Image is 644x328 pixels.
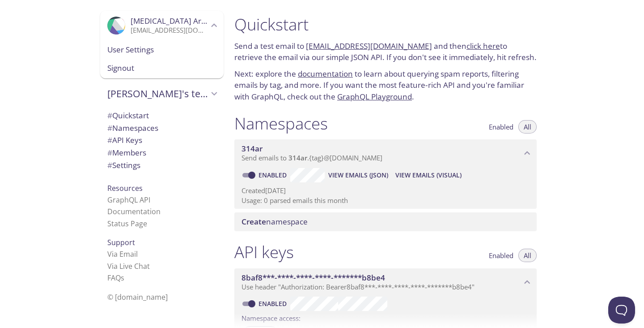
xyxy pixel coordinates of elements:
span: Create [241,216,266,227]
p: Usage: 0 parsed emails this month [241,196,530,205]
h1: Quickstart [234,14,537,35]
button: All [518,249,537,262]
span: # [107,147,112,158]
span: Resources [107,183,143,193]
span: Send emails to . {tag} @[DOMAIN_NAME] [241,153,382,162]
div: Create namespace [234,212,537,231]
p: Send a test email to and then to retrieve the email via our simple JSON API. If you don't see it ... [234,40,537,63]
span: # [107,110,112,121]
span: Support [107,237,135,247]
label: Namespace access: [241,311,301,324]
button: View Emails (JSON) [325,168,392,182]
span: User Settings [107,44,216,56]
span: [PERSON_NAME]'s team [107,87,208,100]
span: © [DOMAIN_NAME] [107,292,168,302]
a: Via Email [107,249,138,259]
span: Signout [107,62,216,74]
p: [EMAIL_ADDRESS][DOMAIN_NAME] [131,26,208,35]
div: Namespaces [100,122,224,134]
span: s [121,273,124,283]
span: namespace [241,216,308,227]
div: Nikita's team [100,82,224,105]
a: Enabled [257,171,290,179]
a: GraphQL Playground [337,91,412,102]
button: View Emails (Visual) [392,168,465,182]
span: View Emails (JSON) [328,170,388,181]
a: Status Page [107,219,147,229]
span: # [107,123,112,133]
div: User Settings [100,40,224,59]
iframe: Help Scout Beacon - Open [608,297,635,324]
div: Nikita Arkharov [100,11,224,40]
span: View Emails (Visual) [395,170,462,181]
span: Namespaces [107,123,158,133]
span: Settings [107,160,140,170]
a: [EMAIL_ADDRESS][DOMAIN_NAME] [306,41,432,51]
a: Via Live Chat [107,261,150,271]
div: 314ar namespace [234,139,537,167]
p: Created [DATE] [241,186,530,195]
span: 314ar [288,153,307,162]
div: Members [100,147,224,159]
span: # [107,135,112,145]
div: API Keys [100,134,224,147]
a: click here [466,41,500,51]
span: 314ar [241,143,263,154]
button: Enabled [483,249,519,262]
span: API Keys [107,135,142,145]
p: Next: explore the to learn about querying spam reports, filtering emails by tag, and more. If you... [234,68,537,103]
button: All [518,120,537,134]
span: Members [107,147,146,158]
div: Team Settings [100,159,224,172]
span: # [107,160,112,170]
span: Quickstart [107,110,149,121]
span: [MEDICAL_DATA] Arkharov [131,16,226,26]
h1: API keys [234,242,294,262]
button: Enabled [483,120,519,134]
a: GraphQL API [107,195,150,205]
a: Documentation [107,207,161,216]
h1: Namespaces [234,113,328,134]
div: Quickstart [100,109,224,122]
a: Enabled [257,299,290,308]
a: FAQ [107,273,124,283]
div: Signout [100,59,224,78]
a: documentation [298,69,353,79]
